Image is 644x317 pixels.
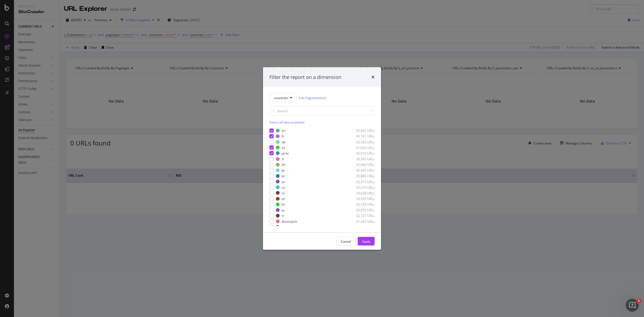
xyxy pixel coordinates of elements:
div: 42,423 URLs [348,140,375,144]
div: 41,635 URLs [348,145,375,150]
div: 35,210 URLs [348,185,375,190]
div: 40,919 URLs [348,151,375,155]
div: 37,964 URLs [348,162,375,167]
div: 32,727 URLs [348,213,375,218]
div: 49,161 URLs [348,134,375,139]
div: pt-br [282,151,289,155]
div: 31,497 URLs [348,219,375,224]
div: 33,149 URLs [348,202,375,207]
div: en [282,128,286,133]
div: id [282,196,284,201]
div: 35,513 URLs [348,179,375,184]
div: 34,628 URLs [348,191,375,195]
div: es [282,145,285,150]
span: countries [274,95,288,100]
a: Edit Segmentation [299,95,326,100]
iframe: Intercom live chat [626,299,639,312]
input: Search [269,106,375,116]
div: de [282,140,286,144]
div: Filter the report on a dimension [269,74,341,81]
div: Cancel [341,239,351,243]
div: #nomatch [282,219,297,224]
div: Select all data available [269,120,375,125]
div: th [282,202,285,207]
button: Cancel [336,237,356,246]
div: ko [282,225,285,229]
div: 36,443 URLs [348,168,375,173]
div: 38,395 URLs [348,157,375,161]
div: pt [282,168,285,173]
div: modal [263,67,381,250]
div: ja [282,208,284,212]
div: tr [282,213,284,218]
div: ar [282,179,285,184]
button: countries [269,93,297,102]
div: ru [282,185,285,190]
div: 33,050 URLs [348,208,375,212]
div: it [282,157,284,161]
div: pl [282,174,284,178]
div: times [371,74,375,81]
div: 34,545 URLs [348,196,375,201]
div: 35,886 URLs [348,174,375,178]
div: 55,602 URLs [348,128,375,133]
div: nl [282,191,284,195]
div: fr [282,134,284,139]
span: 1 [637,299,641,303]
div: zh [282,162,285,167]
div: 30,142 URLs [348,225,375,229]
div: Apply [362,239,370,243]
button: Apply [358,237,375,246]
